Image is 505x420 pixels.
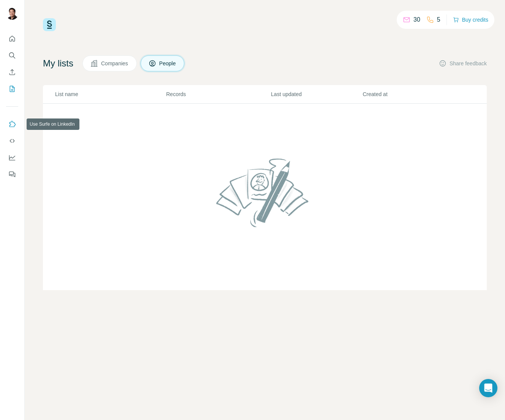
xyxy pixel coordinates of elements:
button: Dashboard [6,151,18,164]
img: Surfe Logo [43,18,56,31]
p: Last updated [271,90,362,98]
h4: My lists [43,57,73,69]
p: 30 [413,15,420,24]
p: List name [55,90,165,98]
span: Companies [101,60,129,67]
button: Buy credits [453,14,488,25]
img: No lists found [213,152,317,233]
p: Records [166,90,270,98]
button: Use Surfe on LinkedIn [6,117,18,131]
div: Open Intercom Messenger [479,379,497,397]
img: Avatar [6,8,18,20]
button: Feedback [6,167,18,181]
button: Quick start [6,32,18,46]
button: Share feedback [439,60,487,67]
p: Created at [363,90,453,98]
span: People [159,60,177,67]
button: Enrich CSV [6,65,18,79]
button: Use Surfe API [6,134,18,148]
button: My lists [6,82,18,96]
button: Search [6,49,18,62]
p: 5 [437,15,440,24]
